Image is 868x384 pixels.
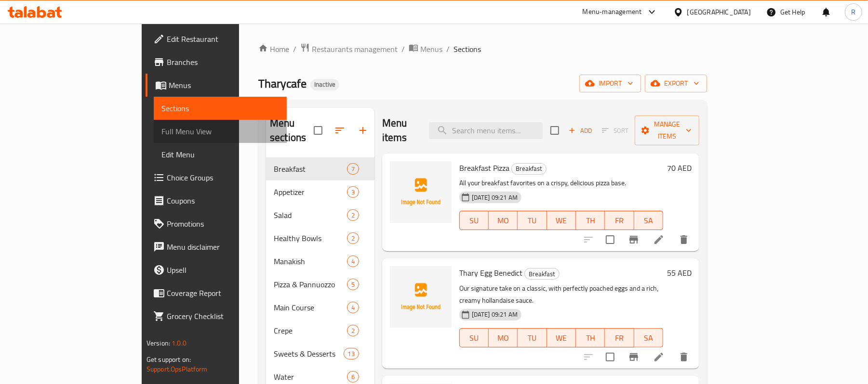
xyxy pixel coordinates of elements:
[565,123,596,138] button: Add
[390,161,452,223] img: Breakfast Pizza
[347,371,359,383] div: items
[459,328,489,347] button: SU
[642,118,692,142] span: Manage items
[347,165,359,174] span: 7
[293,43,296,55] li: /
[266,180,374,204] div: Appetizer3
[270,116,314,145] h2: Menu sections
[347,186,359,198] div: items
[401,43,405,55] li: /
[347,163,359,175] div: items
[167,218,279,230] span: Promotions
[605,211,634,230] button: FR
[161,149,279,160] span: Edit Menu
[172,337,187,349] span: 1.0.0
[667,161,692,175] h6: 70 AED
[638,214,659,228] span: SA
[147,363,208,375] a: Support.OpsPlatform
[851,7,855,17] span: R
[147,353,191,366] span: Get support on:
[347,302,359,313] div: items
[266,342,374,365] div: Sweets & Desserts13
[347,280,359,289] span: 5
[274,371,347,383] div: Water
[459,177,663,189] p: All your breakfast favorites on a crispy, delicious pizza base.
[347,232,359,244] div: items
[622,228,645,251] button: Branch-specific-item
[266,296,374,319] div: Main Course4
[274,232,347,244] div: Healthy Bowls
[567,125,593,136] span: Add
[347,325,359,336] div: items
[468,310,521,319] span: [DATE] 09:21 AM
[454,43,481,55] span: Sections
[511,163,547,175] div: Breakfast
[489,211,518,230] button: MO
[146,212,287,235] a: Promotions
[551,214,572,228] span: WE
[274,256,347,267] span: Manakish
[347,211,359,220] span: 2
[518,328,547,347] button: TU
[274,302,347,313] div: Main Course
[167,310,279,322] span: Grocery Checklist
[266,157,374,180] div: Breakfast7
[167,195,279,206] span: Coupons
[653,234,665,245] a: Edit menu item
[512,163,546,174] span: Breakfast
[146,51,287,74] a: Branches
[344,349,359,358] span: 13
[464,331,485,345] span: SU
[551,331,572,345] span: WE
[635,115,699,145] button: Manage items
[274,163,347,175] span: Breakfast
[459,211,489,230] button: SU
[459,266,522,280] span: Thary Egg Benedict
[545,120,565,141] span: Select section
[609,331,630,345] span: FR
[347,326,359,335] span: 2
[347,303,359,312] span: 4
[645,75,707,92] button: export
[167,264,279,276] span: Upsell
[600,347,620,367] span: Select to update
[600,230,620,250] span: Select to update
[274,348,343,359] div: Sweets & Desserts
[390,266,452,328] img: Thary Egg Benedict
[146,258,287,282] a: Upsell
[146,74,287,97] a: Menus
[167,56,279,68] span: Branches
[147,337,170,349] span: Version:
[274,209,347,221] span: Salad
[609,214,630,228] span: FR
[154,120,287,143] a: Full Menu View
[347,209,359,221] div: items
[169,79,279,91] span: Menus
[266,273,374,296] div: Pizza & Pannuozzo5
[146,27,287,51] a: Edit Restaurant
[146,235,287,258] a: Menu disclaimer
[310,80,339,89] span: Inactive
[493,214,514,228] span: MO
[580,331,601,345] span: TH
[493,331,514,345] span: MO
[382,116,417,145] h2: Menu items
[583,6,642,18] div: Menu-management
[547,211,576,230] button: WE
[167,241,279,253] span: Menu disclaimer
[347,256,359,267] div: items
[266,319,374,342] div: Crepe2
[274,325,347,336] span: Crepe
[576,328,605,347] button: TH
[351,119,374,142] button: Add section
[464,214,485,228] span: SU
[667,266,692,280] h6: 55 AED
[580,214,601,228] span: TH
[312,43,398,55] span: Restaurants management
[274,186,347,198] span: Appetizer
[347,372,359,382] span: 6
[347,234,359,243] span: 2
